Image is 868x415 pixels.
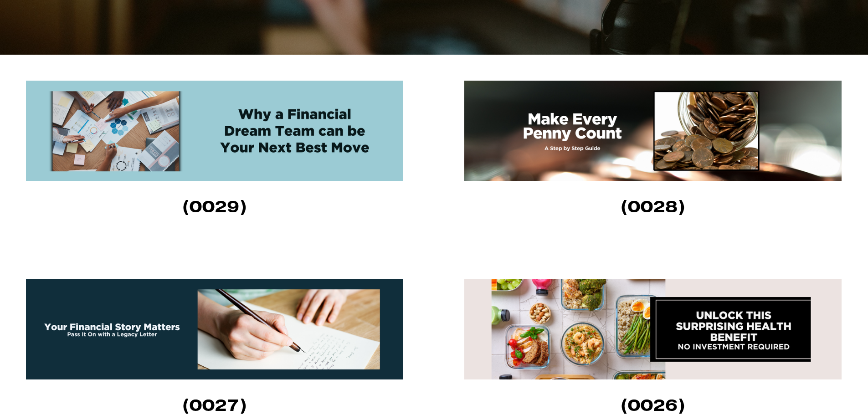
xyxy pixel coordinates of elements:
img: Your Financial Story Matters: Pass It On with a Legacy Letter (0027) Maintaining a personal finan... [26,279,403,379]
img: Make Every Penny Count: A Step-by-Step Guide! (0028) In my opinion, setting smart financial goals... [464,81,842,181]
strong: (0029) [182,196,247,217]
strong: (0028) [621,196,685,217]
img: Why a Financial Dream Team can be Your Next Best Move (0029) Building a financial team can be sig... [26,81,403,181]
img: Unlock this Surprising Health Benefit – No Investment Required! (0026) What if I told you I had a... [464,279,842,379]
